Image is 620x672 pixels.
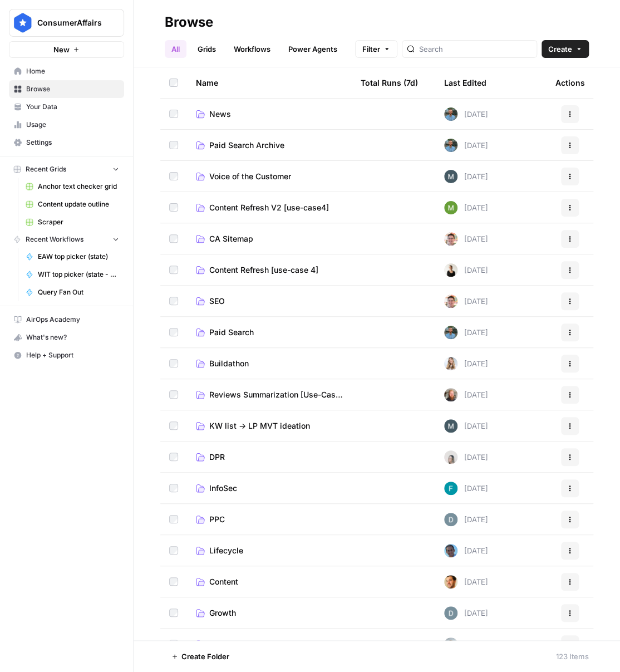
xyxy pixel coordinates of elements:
a: CA Sitemap [196,233,343,244]
a: Paid Search Archive [196,140,343,151]
img: cey2xrdcekjvnatjucu2k7sm827y [444,139,457,152]
span: Help + Support [26,350,119,360]
img: 2agzpzudf1hwegjq0yfnpolu71ad [444,170,457,183]
div: [DATE] [444,388,488,401]
a: Buildathon [196,358,343,369]
span: SEO [209,296,225,307]
img: m6k2bpvuz2kqxca3vszwphwci0pb [444,201,457,214]
span: Scraper [38,217,119,227]
span: WIT top picker (state - new) [38,269,119,279]
div: Name [196,67,343,98]
img: cligphsu63qclrxpa2fa18wddixk [444,295,457,308]
div: Actions [555,67,585,98]
span: Voice of the Customer [209,171,291,182]
span: Your Data [26,102,119,112]
div: [DATE] [444,107,488,121]
span: Usage [26,120,119,130]
div: [DATE] [444,326,488,339]
img: ur1zthrg86n58a5t7pu5nb1lg2cg [444,450,457,464]
a: Content Refresh [use-case 4] [196,264,343,276]
span: Query Fan Out [38,287,119,297]
a: Your Data [9,98,124,116]
div: [DATE] [444,139,488,152]
button: Filter [355,40,397,58]
img: cey2xrdcekjvnatjucu2k7sm827y [444,107,457,121]
span: Paid Search [209,327,254,338]
a: Query Fan Out [21,283,124,301]
span: Paid Search Archive [209,140,284,151]
span: Create Folder [181,651,229,662]
button: New [9,41,124,58]
div: [DATE] [444,482,488,495]
div: [DATE] [444,450,488,464]
div: [DATE] [444,544,488,557]
span: Content Refresh [use-case 4] [209,264,318,276]
div: [DATE] [444,232,488,246]
a: Anchor text checker grid [21,178,124,195]
span: KW list -> LP MVT ideation [209,420,310,431]
div: [DATE] [444,295,488,308]
span: News [209,109,231,120]
span: Lifecycle [209,545,243,556]
div: What's new? [9,329,124,346]
span: Create [548,43,572,55]
div: [DATE] [444,201,488,214]
div: [DATE] [444,419,488,433]
span: Recent Grids [26,164,66,174]
span: CA Sitemap [209,233,253,244]
span: Content update outline [38,199,119,209]
span: Content [209,576,238,587]
a: Enhance Company Info w/ Quiz Data [Use-Case 2] [196,639,343,650]
a: EAW top picker (state) [21,248,124,266]
a: Grids [191,40,223,58]
span: InfoSec [209,483,237,494]
span: Buildathon [209,358,249,369]
span: Reviews Summarization [Use-Case 3] [209,389,343,400]
span: Enhance Company Info w/ Quiz Data [Use-Case 2] [209,639,343,650]
button: Create [542,40,589,58]
span: Content Refresh V2 [use-case4] [209,202,329,213]
div: [DATE] [444,170,488,183]
span: Anchor text checker grid [38,182,119,192]
div: [DATE] [444,513,488,526]
span: Browse [26,84,119,94]
a: Content [196,576,343,587]
a: Scraper [21,213,124,231]
div: Browse [165,13,213,31]
a: Voice of the Customer [196,171,343,182]
a: Workflows [227,40,277,58]
input: Search [419,43,532,55]
a: News [196,109,343,120]
a: KW list -> LP MVT ideation [196,420,343,431]
img: ppmrwor7ca391jhppk7fn9g8e2e5 [444,263,457,277]
div: [DATE] [444,637,488,651]
div: [DATE] [444,606,488,620]
img: 6lzcvtqrom6glnstmpsj9w10zs8o [444,357,457,370]
a: Settings [9,134,124,151]
a: All [165,40,186,58]
img: ycwi5nakws32ilp1nb2dvjlr7esq [444,513,457,526]
a: DPR [196,452,343,463]
div: 123 Items [556,651,589,662]
a: Content update outline [21,195,124,213]
span: DPR [209,452,225,463]
img: s7jow0aglyjrx5ox71uu927a0s2f [444,482,457,495]
div: [DATE] [444,575,488,588]
button: Workspace: ConsumerAffairs [9,9,124,37]
div: Total Runs (7d) [361,67,418,98]
div: [DATE] [444,263,488,277]
button: Help + Support [9,346,124,364]
div: Last Edited [444,67,486,98]
span: AirOps Academy [26,315,119,325]
button: What's new? [9,328,124,346]
a: SEO [196,296,343,307]
img: rz5h4m3vtllfgh4rop6w7nfrq2ci [444,388,457,401]
a: Content Refresh V2 [use-case4] [196,202,343,213]
img: 7dkj40nmz46gsh6f912s7bk0kz0q [444,575,457,588]
img: cey2xrdcekjvnatjucu2k7sm827y [444,326,457,339]
button: Recent Workflows [9,231,124,248]
a: Browse [9,80,124,98]
span: Recent Workflows [26,234,83,244]
a: Paid Search [196,327,343,338]
a: PPC [196,514,343,525]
